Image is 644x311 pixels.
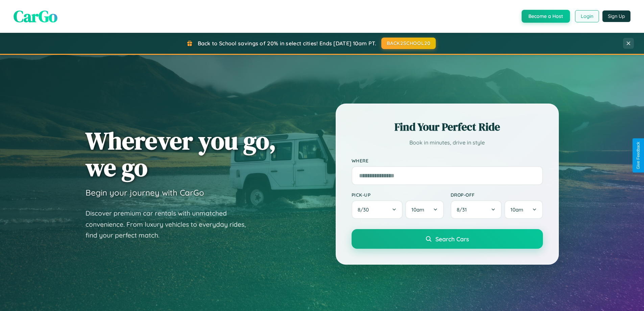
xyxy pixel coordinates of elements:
button: Sign Up [602,10,630,22]
button: 10am [504,200,543,219]
span: Back to School savings of 20% in select cities! Ends [DATE] 10am PT. [198,40,376,47]
label: Where [352,158,543,163]
span: 8 / 31 [457,206,470,213]
label: Pick-up [352,192,444,198]
button: Become a Host [522,10,570,23]
p: Book in minutes, drive in style [352,138,543,148]
button: 8/31 [451,200,502,219]
h3: Begin your journey with CarGo [86,187,204,198]
span: 10am [411,206,424,213]
h2: Find Your Perfect Ride [352,119,543,134]
span: 10am [510,206,523,213]
span: CarGo [14,5,57,27]
button: 10am [405,200,444,219]
button: 8/30 [352,200,403,219]
span: Search Cars [435,235,469,243]
span: 8 / 30 [358,206,372,213]
p: Discover premium car rentals with unmatched convenience. From luxury vehicles to everyday rides, ... [86,208,255,241]
button: Login [575,10,599,22]
label: Drop-off [451,192,543,198]
button: Search Cars [352,229,543,249]
button: BACK2SCHOOL20 [381,38,436,49]
h1: Wherever you go, we go [86,127,276,181]
div: Give Feedback [636,142,641,169]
